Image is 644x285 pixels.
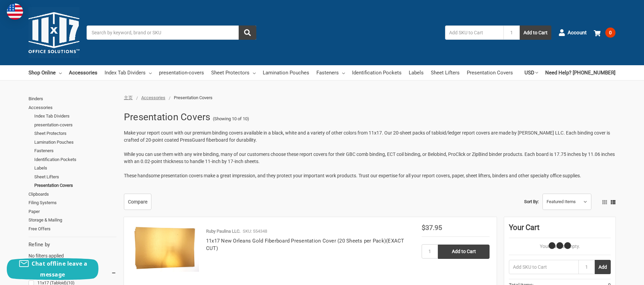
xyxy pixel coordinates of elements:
[29,207,116,216] a: Paper
[124,108,210,126] h1: Presentation Covers
[34,155,116,164] a: Identification Pockets
[211,65,256,80] a: Sheet Protectors
[558,24,587,41] a: Account
[445,25,503,40] input: Add SKU to Cart
[34,138,116,147] a: Lamination Pouches
[34,129,116,138] a: Sheet Protectors
[29,190,116,199] a: Clipboards
[29,241,116,249] h5: Refine by
[34,121,116,129] a: presentation-covers
[159,65,204,80] a: presentation-covers
[34,112,116,121] a: Index Tab Dividers
[525,65,538,80] a: USD
[7,258,98,280] button: Chat offline leave a message
[206,238,404,252] a: 11x17 New Orleans Gold Fiberboard Presentation Cover (20 Sheets per Pack)(EXACT CUT)
[29,241,116,259] div: No filters applied
[124,130,610,143] span: Make your report count with our premium binding covers available in a black, white and a variety ...
[29,94,116,103] a: Binders
[316,65,345,80] a: Fasteners
[34,164,116,173] a: Labels
[34,146,116,155] a: Fasteners
[29,7,79,58] img: 11x17.com
[29,198,116,207] a: Filing Systems
[34,181,116,190] a: Presentation Covers
[520,25,551,40] button: Add to Cart
[7,3,23,20] img: duty and tax information for United States
[605,28,615,38] span: 0
[87,25,256,40] input: Search by keyword, brand or SKU
[352,65,402,80] a: Identification Pockets
[29,216,116,225] a: Storage & Mailing
[409,65,424,80] a: Labels
[124,152,615,164] span: While you can use them with any wire binding, many of our customers choose these report covers fo...
[509,260,578,274] input: Add SKU to Cart
[422,224,442,232] span: $37.95
[34,173,116,181] a: Sheet Lifters
[595,260,611,274] button: Add
[124,194,151,210] a: Compare
[174,95,213,100] span: Presentation Covers
[29,103,116,112] a: Accessories
[124,95,133,100] a: 主页
[131,224,199,271] img: 11x17 New Orleans Gold Fiberboard Presentation Cover (20 Sheets per Pack)(EXACT CUT)
[431,65,460,80] a: Sheet Lifters
[213,115,249,122] span: (Showing 10 of 10)
[124,173,581,178] span: These handsome presentation covers make a great impression, and they protect your important work ...
[105,65,152,80] a: Index Tab Dividers
[545,65,615,80] a: Need Help? [PHONE_NUMBER]
[588,267,644,285] iframe: Google 顾客评价
[32,260,87,278] span: Chat offline leave a message
[509,222,611,238] div: Your Cart
[438,245,490,259] input: Add to Cart
[206,228,240,235] p: Ruby Paulina LLC.
[141,95,165,100] a: Accessories
[594,24,615,41] a: 0
[29,225,116,233] a: Free Offers
[568,29,587,37] span: Account
[524,197,539,207] label: Sort By:
[243,228,267,235] p: SKU: 554348
[467,65,513,80] a: Presentation Covers
[263,65,309,80] a: Lamination Pouches
[69,65,97,80] a: Accessories
[29,65,62,80] a: Shop Online
[509,243,611,250] p: Your Cart Is Empty.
